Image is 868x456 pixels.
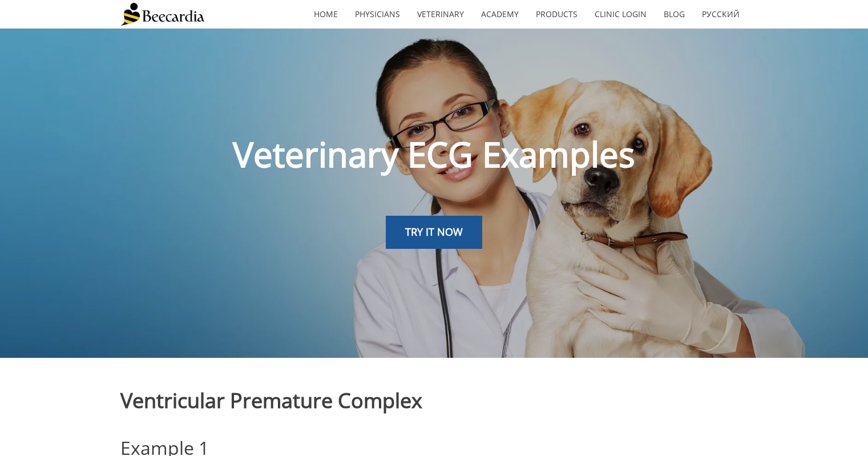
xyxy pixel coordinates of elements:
a: Products [527,1,586,27]
a: TRY IT NOW [386,216,482,249]
span: Ventricular Premature Complex [120,386,422,414]
a: Academy [473,1,527,27]
a: Русский [693,1,748,27]
a: Veterinary [409,1,473,27]
span: Veterinary ECG Examples [233,131,635,177]
a: Blog [655,1,693,27]
span: TRY IT NOW [405,225,463,239]
a: Clinic Login [586,1,655,27]
img: Beecardia [120,3,204,26]
a: Physicians [346,1,409,27]
a: home [305,1,346,27]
